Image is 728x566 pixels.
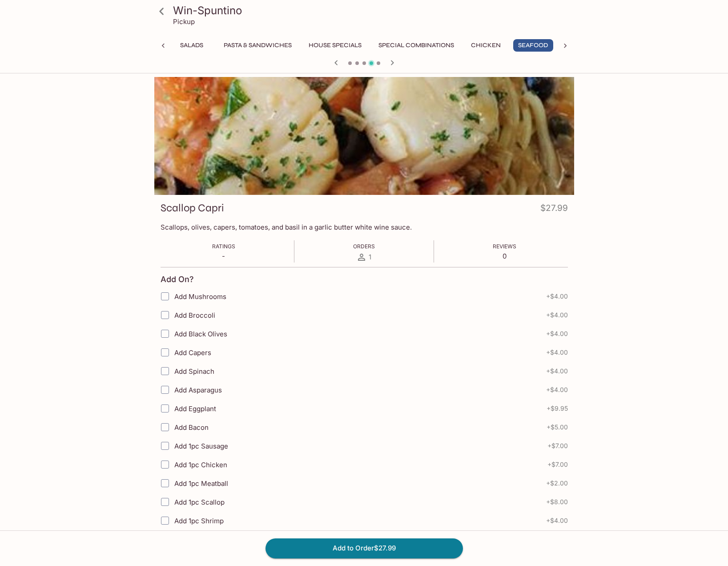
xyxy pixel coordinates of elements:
span: + $4.00 [546,368,568,375]
span: Add Spinach [174,367,214,376]
span: Add Black Olives [174,330,227,338]
span: + $4.00 [546,330,568,337]
span: + $4.00 [546,386,568,393]
button: Salads [172,39,212,52]
button: Special Combinations [374,39,459,52]
span: Add Mushrooms [174,292,226,301]
p: Pickup [173,17,195,26]
span: Add 1pc Shrimp [174,517,224,525]
span: 1 [369,253,371,261]
span: Add 1pc Chicken [174,461,227,469]
span: Add Asparagus [174,386,222,394]
span: + $8.00 [546,498,568,505]
button: Chicken [466,39,506,52]
span: Reviews [493,243,516,250]
span: Add Eggplant [174,404,216,413]
p: 0 [493,252,516,260]
span: + $5.00 [547,424,568,431]
span: Add 1pc Scallop [174,498,225,506]
div: Scallop Capri [154,77,574,195]
span: + $7.00 [547,442,568,449]
h3: Scallop Capri [161,201,224,215]
p: Scallops, olives, capers, tomatoes, and basil in a garlic butter white wine sauce. [161,223,568,231]
button: Seafood [513,39,553,52]
span: Add Capers [174,348,211,357]
span: + $4.00 [546,311,568,319]
span: Add Bacon [174,423,209,432]
span: + $7.00 [547,461,568,468]
span: + $9.95 [547,405,568,412]
button: House Specials [304,39,366,52]
span: + $4.00 [546,517,568,524]
span: + $2.00 [546,480,568,487]
button: Add to Order$27.99 [265,538,463,558]
span: Ratings [212,243,235,250]
span: + $4.00 [546,293,568,300]
h4: $27.99 [540,201,568,218]
span: Orders [353,243,375,250]
h4: Add On? [161,275,194,284]
h3: Win-Spuntino [173,4,571,17]
span: + $4.00 [546,349,568,356]
span: Add 1pc Meatball [174,479,228,488]
span: Add Broccoli [174,311,215,319]
button: Pasta & Sandwiches [219,39,297,52]
p: - [212,252,235,260]
span: Add 1pc Sausage [174,442,228,450]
